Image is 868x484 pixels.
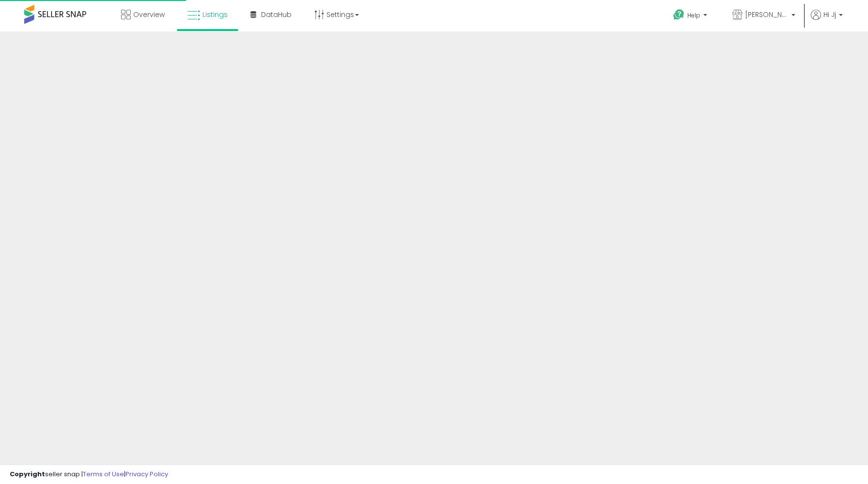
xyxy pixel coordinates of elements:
[823,10,836,19] span: Hi Jj
[811,10,843,32] a: Hi Jj
[133,10,165,19] span: Overview
[745,10,789,19] span: [PERSON_NAME]'s Movies
[666,1,717,32] a: Help
[673,9,685,21] i: Get Help
[687,11,700,19] span: Help
[261,10,292,19] span: DataHub
[202,10,228,19] span: Listings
